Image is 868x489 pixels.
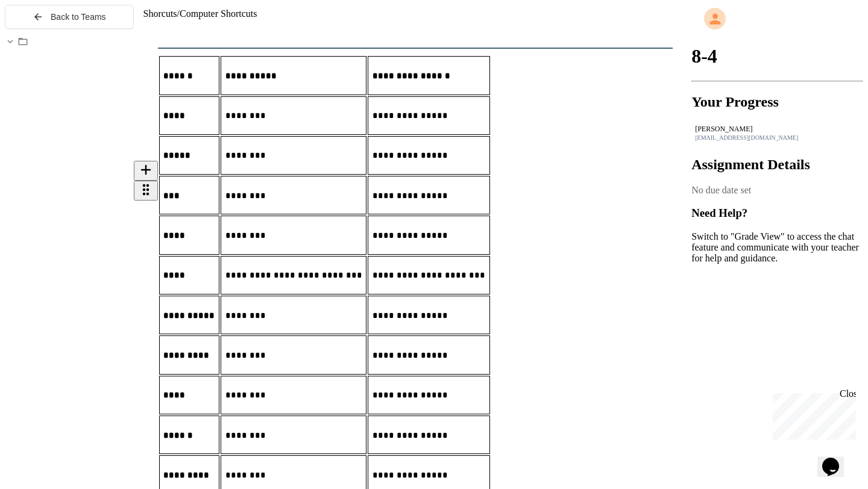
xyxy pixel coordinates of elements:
div: My Account [691,5,863,33]
span: Back to Teams [51,12,106,22]
div: [PERSON_NAME] [695,125,860,134]
h2: Assignment Details [691,157,863,173]
iframe: chat widget [817,441,856,477]
h3: Need Help? [691,207,863,220]
span: / [177,8,180,19]
iframe: chat widget [768,388,856,440]
h2: Your Progress [691,94,863,110]
h1: 8-4 [691,45,863,67]
span: Computer Shortcuts [180,8,257,19]
p: Switch to "Grade View" to access the chat feature and communicate with your teacher for help and ... [691,231,863,264]
div: No due date set [691,185,863,196]
span: Shorcuts [143,8,177,19]
div: [EMAIL_ADDRESS][DOMAIN_NAME] [695,134,860,141]
button: Back to Teams [5,5,134,29]
div: Chat with us now!Close [5,5,83,76]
